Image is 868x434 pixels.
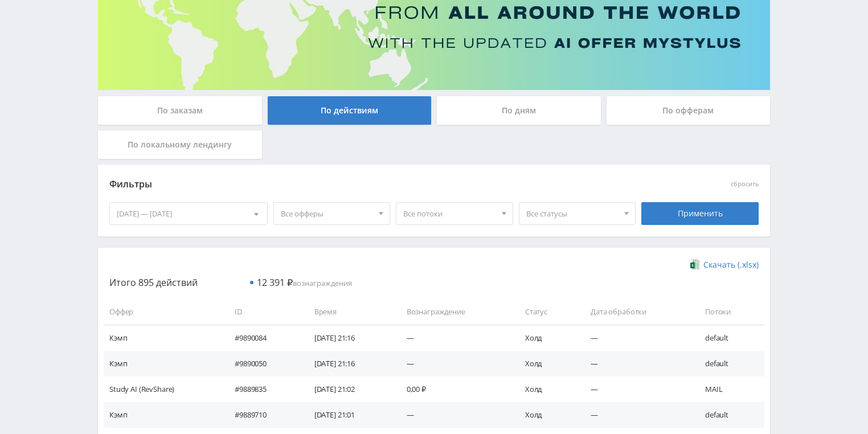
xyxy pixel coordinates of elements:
div: По действиям [268,96,432,125]
div: По локальному лендингу [98,130,262,159]
span: Все статусы [526,203,619,224]
td: Потоки [694,299,764,325]
span: Все офферы [281,203,373,224]
td: — [579,351,694,376]
td: — [579,325,694,350]
td: #9890050 [223,351,303,376]
td: Оффер [104,299,223,325]
td: — [395,325,514,350]
td: [DATE] 21:02 [303,376,395,402]
div: Фильтры [109,176,595,193]
td: #9890084 [223,325,303,350]
td: 0,00 ₽ [395,376,514,402]
td: Дата обработки [579,299,694,325]
div: [DATE] — [DATE] [110,203,267,224]
td: — [579,402,694,428]
td: [DATE] 21:16 [303,351,395,376]
td: Холд [514,376,579,402]
td: MAIL [694,376,764,402]
td: — [579,376,694,402]
td: Холд [514,351,579,376]
td: Холд [514,325,579,350]
td: default [694,351,764,376]
a: Скачать (.xlsx) [690,259,759,271]
td: [DATE] 21:16 [303,325,395,350]
div: По заказам [98,96,262,125]
td: Вознаграждение [395,299,514,325]
td: Study AI (RevShare) [104,376,223,402]
div: По дням [437,96,601,125]
span: 12 391 ₽ [257,276,293,289]
td: Кэмп [104,402,223,428]
button: сбросить [731,181,759,188]
span: Все потоки [403,203,496,224]
div: Применить [641,202,759,225]
td: #9889835 [223,376,303,402]
td: Статус [514,299,579,325]
td: [DATE] 21:01 [303,402,395,428]
span: вознаграждения [257,278,352,288]
td: Время [303,299,395,325]
td: — [395,351,514,376]
td: default [694,402,764,428]
img: xlsx [690,259,700,270]
td: ID [223,299,303,325]
td: default [694,325,764,350]
div: По офферам [607,96,771,125]
td: Кэмп [104,351,223,376]
span: Скачать (.xlsx) [703,260,759,269]
td: Холд [514,402,579,428]
span: Итого 895 действий [109,276,198,289]
td: Кэмп [104,325,223,350]
td: #9889710 [223,402,303,428]
td: — [395,402,514,428]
